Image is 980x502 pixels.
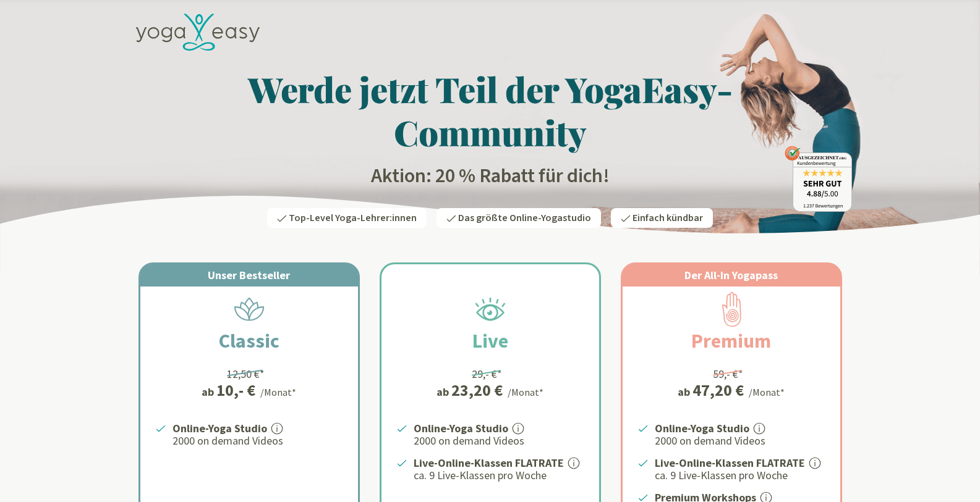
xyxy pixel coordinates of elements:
[227,366,265,382] div: 12,50 €*
[414,468,584,483] p: ca. 9 Live-Klassen pro Woche
[260,385,296,400] div: /Monat*
[289,211,417,225] span: Top-Level Yoga-Lehrer:innen
[678,383,692,400] span: ab
[458,211,591,225] span: Das größte Online-Yogastudio
[414,456,564,470] strong: Live-Online-Klassen FLATRATE
[633,211,703,225] span: Einfach kündbar
[655,433,825,448] p: 2000 on demand Videos
[129,67,852,154] h1: Werde jetzt Teil der YogaEasy-Community
[451,382,503,398] div: 23,20 €
[216,382,255,398] div: 10,- €
[655,421,749,435] strong: Online-Yoga Studio
[437,383,451,400] span: ab
[202,383,216,400] span: ab
[129,164,852,188] h2: Aktion: 20 % Rabatt für dich!
[655,468,825,483] p: ca. 9 Live-Klassen pro Woche
[189,326,309,356] h2: Classic
[662,326,801,356] h2: Premium
[208,268,290,282] span: Unser Bestseller
[692,382,744,398] div: 47,20 €
[785,146,852,212] img: ausgezeichnet_badge.png
[749,385,785,400] div: /Monat*
[684,268,778,282] span: Der All-In Yogapass
[443,326,538,356] h2: Live
[655,456,805,470] strong: Live-Online-Klassen FLATRATE
[713,366,743,382] div: 59,- €*
[414,421,508,435] strong: Online-Yoga Studio
[173,433,343,448] p: 2000 on demand Videos
[472,366,502,382] div: 29,- €*
[414,433,584,448] p: 2000 on demand Videos
[173,421,267,435] strong: Online-Yoga Studio
[508,385,543,400] div: /Monat*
